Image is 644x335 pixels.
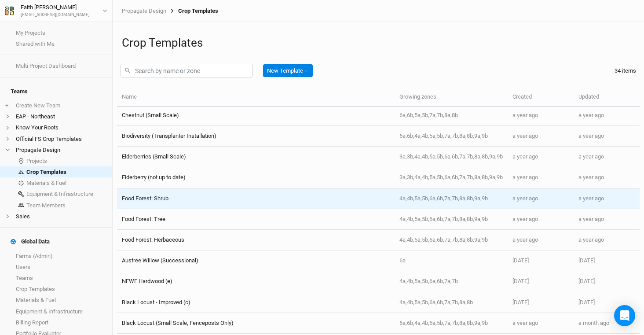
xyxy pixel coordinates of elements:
[399,320,488,326] span: 6a,6b,4a,4b,5a,5b,7a,7b,8a,8b,9a,9b
[399,257,406,264] span: 6a
[122,195,168,202] span: Food Forest: Shrub
[512,299,529,306] span: Mar 6, 2025 2:29 PM
[614,305,635,326] div: Open Intercom Messenger
[399,278,458,284] span: 4a,4b,5a,5b,6a,6b,7a,7b
[512,153,538,160] span: Sep 18, 2024 12:22 PM
[512,133,538,139] span: Jul 3, 2024 12:59 PM
[11,238,50,245] div: Global Data
[399,299,473,306] span: 4a,4b,5a,5b,6a,6b,7a,7b,8a,8b
[399,153,503,160] span: 3a,3b,4a,4b,5a,5b,6a,6b,7a,7b,8a,8b,9a,9b
[399,216,488,222] span: 4a,4b,5a,5b,6a,6b,7a,7b,8a,8b,9a,9b
[399,195,488,202] span: 4a,4b,5a,5b,6a,6b,7a,7b,8a,8b,9a,9b
[122,320,234,326] span: Black Locust (Small Scale, Fenceposts Only)
[578,278,595,284] span: Feb 10, 2025 11:52 AM
[122,7,166,15] a: Propagate Design
[574,88,640,107] th: Updated
[399,174,503,180] span: 3a,3b,4a,4b,5a,5b,6a,6b,7a,7b,8a,8b,9a,9b
[395,88,508,107] th: Growing zones
[578,174,604,180] span: Sep 18, 2024 12:22 PM
[399,236,488,243] span: 4a,4b,5a,5b,6a,6b,7a,7b,8a,8b,9a,9b
[512,236,538,243] span: Sep 19, 2024 2:55 PM
[578,153,604,160] span: Sep 18, 2024 12:23 PM
[5,83,107,100] h4: Teams
[122,36,635,50] h1: Crop Templates
[512,174,538,180] span: Jun 25, 2024 4:21 PM
[21,12,90,18] div: [EMAIL_ADDRESS][DOMAIN_NAME]
[166,7,218,15] div: Crop Templates
[578,133,604,139] span: Jul 3, 2024 1:01 PM
[122,278,172,284] span: NFWF Hardwood (e)
[512,195,538,202] span: Sep 19, 2024 2:55 PM
[578,236,604,243] span: Sep 19, 2024 2:57 PM
[122,299,190,306] span: Black Locust - Improved (c)
[399,112,458,118] span: 6a,6b,5a,5b,7a,7b,8a,8b
[5,102,8,109] span: +
[578,112,604,118] span: Aug 14, 2024 4:03 PM
[578,216,604,222] span: Oct 10, 2024 2:52 PM
[512,112,538,118] span: Jul 1, 2024 8:57 AM
[578,299,595,306] span: Mar 6, 2025 2:29 PM
[122,133,216,139] span: Biodiversity (Transplanter Installation)
[122,216,165,222] span: Food Forest: Tree
[122,236,184,243] span: Food Forest: Herbaceous
[263,64,313,77] button: New Template＋
[578,320,609,326] span: Aug 12, 2025 4:55 PM
[4,3,108,18] button: Faith [PERSON_NAME][EMAIL_ADDRESS][DOMAIN_NAME]
[21,3,90,12] div: Faith [PERSON_NAME]
[122,257,198,264] span: Austree Willow (Successional)
[121,64,252,77] input: Search by name or zone
[399,133,488,139] span: 6a,6b,4a,4b,5a,5b,7a,7b,8a,8b,9a,9b
[508,88,574,107] th: Created
[117,88,395,107] th: Name
[512,320,538,326] span: Jun 12, 2024 3:30 PM
[122,174,186,180] span: Elderberry (not up to date)
[615,67,636,75] div: 34 items
[122,153,186,160] span: Elderberries (Small Scale)
[578,257,595,264] span: Feb 10, 2025 11:54 AM
[512,257,529,264] span: Feb 10, 2025 11:52 AM
[512,278,529,284] span: Feb 10, 2025 11:52 AM
[512,216,538,222] span: Sep 19, 2024 2:50 PM
[122,112,179,118] span: Chestnut (Small Scale)
[578,195,604,202] span: Sep 19, 2024 2:55 PM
